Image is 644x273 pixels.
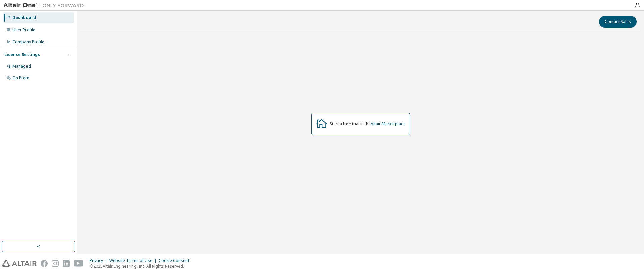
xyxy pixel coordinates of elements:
img: youtube.svg [74,260,84,267]
p: © 2025 Altair Engineering, Inc. All Rights Reserved. [90,263,193,269]
div: On Prem [12,75,29,81]
button: Contact Sales [599,16,637,28]
img: Altair One [3,2,87,9]
div: Website Terms of Use [109,258,159,263]
img: instagram.svg [52,260,59,267]
img: facebook.svg [41,260,48,267]
div: Company Profile [12,39,44,45]
img: altair_logo.svg [2,260,37,267]
div: User Profile [12,27,35,33]
div: Cookie Consent [159,258,193,263]
div: Dashboard [12,15,36,20]
div: Managed [12,64,31,69]
div: Start a free trial in the [330,121,406,127]
img: linkedin.svg [63,260,70,267]
a: Altair Marketplace [371,121,406,127]
div: Privacy [90,258,109,263]
div: License Settings [4,52,40,57]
